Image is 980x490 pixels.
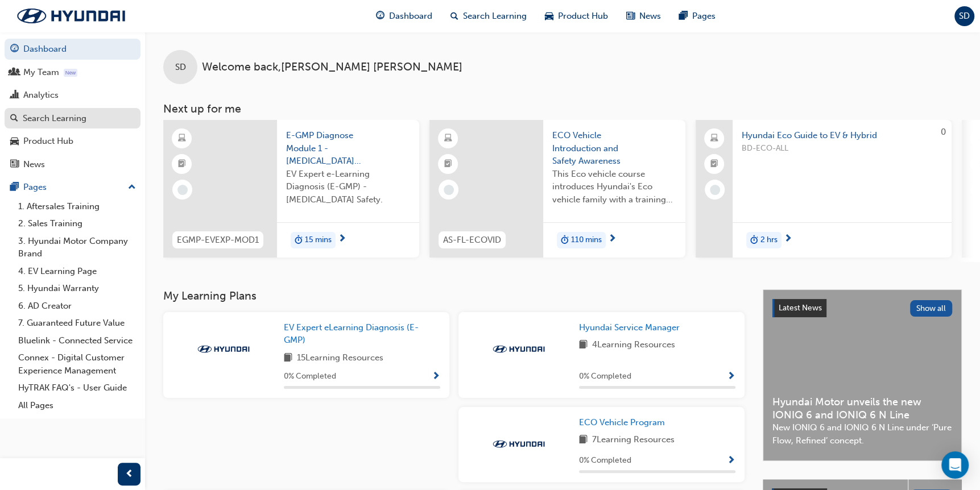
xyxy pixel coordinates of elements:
span: Show Progress [432,372,440,382]
span: learningRecordVerb_NONE-icon [177,185,188,195]
a: 6. AD Creator [14,297,140,315]
button: DashboardMy TeamAnalyticsSearch LearningProduct HubNews [5,36,140,177]
span: up-icon [128,180,136,195]
span: 7 Learning Resources [592,433,675,447]
span: Welcome back , [PERSON_NAME] [PERSON_NAME] [202,61,462,74]
span: 15 Learning Resources [297,351,383,366]
a: car-iconProduct Hub [536,5,617,28]
span: learningResourceType_ELEARNING-icon [444,131,452,146]
a: Search Learning [5,108,140,129]
a: 2. Sales Training [14,215,140,232]
span: News [639,10,661,23]
span: learningRecordVerb_NONE-icon [710,185,720,195]
span: 0 % Completed [579,370,631,383]
span: pages-icon [10,182,19,193]
span: ECO Vehicle Introduction and Safety Awareness [552,129,676,168]
a: 1. Aftersales Training [14,198,140,215]
span: next-icon [338,234,346,244]
span: SD [959,10,970,23]
span: laptop-icon [710,131,718,146]
span: next-icon [608,234,617,244]
a: EGMP-EVEXP-MOD1E-GMP Diagnose Module 1 - [MEDICAL_DATA] SafetyEV Expert e-Learning Diagnosis (E-G... [163,120,419,258]
span: book-icon [579,433,588,447]
img: Trak [487,438,550,450]
span: 4 Learning Resources [592,338,675,352]
a: Analytics [5,85,140,106]
span: Show Progress [727,456,735,466]
a: EV Expert eLearning Diagnosis (E-GMP) [284,321,440,347]
span: prev-icon [125,467,134,481]
div: Open Intercom Messenger [941,451,969,479]
span: duration-icon [295,233,303,248]
span: book-icon [579,338,588,352]
span: EV Expert eLearning Diagnosis (E-GMP) [284,322,419,346]
span: pages-icon [679,9,688,23]
span: Product Hub [558,10,608,23]
button: SD [954,6,974,26]
a: All Pages [14,397,140,414]
h3: My Learning Plans [163,289,745,302]
span: This Eco vehicle course introduces Hyundai's Eco vehicle family with a training video presentatio... [552,168,676,206]
span: guage-icon [10,44,19,55]
button: Show all [910,300,953,317]
span: 0 % Completed [284,370,336,383]
span: AS-FL-ECOVID [443,234,501,247]
a: news-iconNews [617,5,670,28]
h3: Next up for me [145,102,980,115]
a: Bluelink - Connected Service [14,332,140,350]
button: Show Progress [727,454,735,468]
a: Latest NewsShow allHyundai Motor unveils the new IONIQ 6 and IONIQ 6 N LineNew IONIQ 6 and IONIQ ... [763,289,962,461]
a: News [5,154,140,175]
span: chart-icon [10,90,19,101]
a: Product Hub [5,131,140,152]
a: 7. Guaranteed Future Value [14,314,140,332]
span: 0 [941,127,946,137]
a: Hyundai Service Manager [579,321,684,334]
span: New IONIQ 6 and IONIQ 6 N Line under ‘Pure Flow, Refined’ concept. [772,421,952,447]
span: news-icon [10,160,19,170]
div: Analytics [23,89,59,102]
span: booktick-icon [444,157,452,172]
span: learningResourceType_ELEARNING-icon [178,131,186,146]
span: Show Progress [727,372,735,382]
a: Latest NewsShow all [772,299,952,317]
img: Trak [6,4,137,28]
div: My Team [23,66,59,79]
a: AS-FL-ECOVIDECO Vehicle Introduction and Safety AwarenessThis Eco vehicle course introduces Hyund... [429,120,685,258]
img: Trak [192,343,255,355]
button: Pages [5,177,140,198]
span: Pages [692,10,716,23]
div: Pages [23,181,47,194]
span: book-icon [284,351,292,366]
span: news-icon [626,9,635,23]
span: car-icon [545,9,553,23]
a: 4. EV Learning Page [14,263,140,280]
a: guage-iconDashboard [367,5,441,28]
span: 15 mins [305,234,332,247]
span: learningRecordVerb_NONE-icon [444,185,454,195]
span: EGMP-EVEXP-MOD1 [177,234,259,247]
button: Show Progress [727,369,735,384]
a: Connex - Digital Customer Experience Management [14,349,140,379]
span: duration-icon [750,233,758,248]
span: next-icon [784,234,792,244]
span: BD-ECO-ALL [742,142,942,155]
div: Search Learning [23,112,86,125]
span: 0 % Completed [579,454,631,467]
span: SD [175,61,186,74]
span: search-icon [10,114,18,124]
a: 5. Hyundai Warranty [14,280,140,297]
span: 2 hrs [760,234,778,247]
a: pages-iconPages [670,5,725,28]
button: Show Progress [432,369,440,384]
span: EV Expert e-Learning Diagnosis (E-GMP) - [MEDICAL_DATA] Safety. [286,168,410,206]
div: Product Hub [23,135,73,148]
div: News [23,158,45,171]
span: booktick-icon [178,157,186,172]
span: search-icon [450,9,458,23]
span: car-icon [10,136,19,147]
span: booktick-icon [710,157,718,172]
span: E-GMP Diagnose Module 1 - [MEDICAL_DATA] Safety [286,129,410,168]
a: HyTRAK FAQ's - User Guide [14,379,140,397]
